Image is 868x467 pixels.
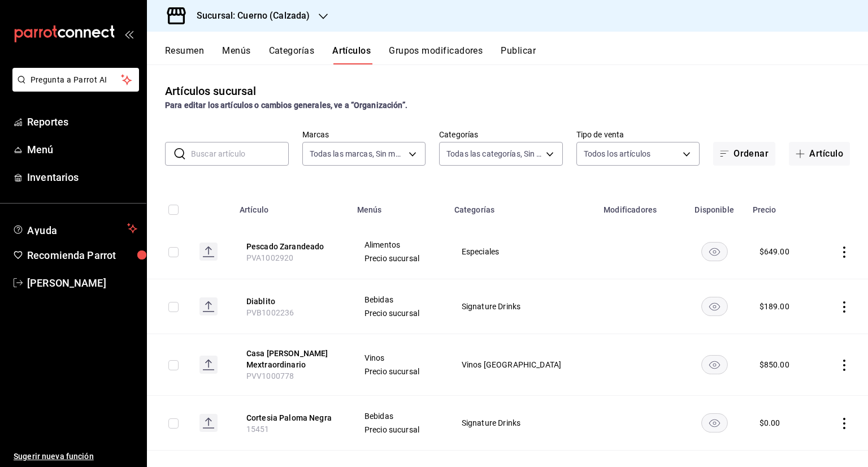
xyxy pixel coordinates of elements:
span: [PERSON_NAME] [27,275,137,291]
button: availability-product [701,355,728,374]
span: Todas las marcas, Sin marca [310,148,405,159]
th: Modificadores [597,188,683,224]
button: Ordenar [713,142,775,166]
button: actions [839,301,850,313]
span: Precio sucursal [364,367,433,375]
span: Bebidas [364,296,433,304]
h3: Sucursal: Cuerno (Calzada) [188,9,310,23]
button: Grupos modificadores [389,45,483,64]
span: Todos los artículos [584,148,651,159]
span: Especiales [462,248,583,256]
input: Buscar artículo [191,142,289,165]
span: Precio sucursal [364,254,433,262]
button: availability-product [701,413,728,433]
button: Artículo [789,142,850,166]
button: actions [839,360,850,371]
th: Precio [746,188,818,224]
th: Categorías [448,188,597,224]
span: 15451 [246,425,270,434]
div: $ 189.00 [759,301,789,312]
div: $ 0.00 [759,417,780,429]
label: Categorías [439,131,563,139]
span: Bebidas [364,412,433,420]
div: Artículos sucursal [165,83,256,100]
button: Menús [222,45,250,64]
th: Artículo [233,188,350,224]
span: Vinos [GEOGRAPHIC_DATA] [462,361,583,369]
span: PVA1002920 [246,253,294,262]
span: Sugerir nueva función [14,451,137,462]
button: open_drawer_menu [124,29,133,38]
button: actions [839,418,850,429]
span: Precio sucursal [364,426,433,434]
button: availability-product [701,242,728,261]
button: availability-product [701,297,728,316]
span: Pregunta a Parrot AI [31,74,121,86]
span: Inventarios [27,170,137,185]
button: Publicar [501,45,536,64]
div: navigation tabs [165,45,868,64]
span: Signature Drinks [462,302,583,310]
button: Artículos [332,45,371,64]
button: actions [839,247,850,258]
button: edit-product-location [246,348,337,370]
span: Alimentos [364,241,433,249]
button: edit-product-location [246,296,337,307]
th: Disponible [683,188,746,224]
span: PVV1000778 [246,371,294,380]
label: Tipo de venta [576,131,700,139]
th: Menús [350,188,448,224]
button: Pregunta a Parrot AI [12,68,139,92]
span: Vinos [364,354,433,362]
div: $ 850.00 [759,359,789,370]
span: PVB1002236 [246,308,294,317]
a: Pregunta a Parrot AI [8,82,139,94]
div: $ 649.00 [759,246,789,257]
span: Ayuda [27,222,123,235]
span: Todas las categorías, Sin categoría [446,148,542,159]
button: edit-product-location [246,241,337,252]
button: Resumen [165,45,204,64]
span: Recomienda Parrot [27,248,137,263]
label: Marcas [302,131,426,139]
span: Precio sucursal [364,309,433,317]
span: Reportes [27,114,137,129]
button: edit-product-location [246,412,337,423]
span: Menú [27,142,137,157]
strong: Para editar los artículos o cambios generales, ve a “Organización”. [165,101,407,110]
span: Signature Drinks [462,419,583,427]
button: Categorías [269,45,315,64]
